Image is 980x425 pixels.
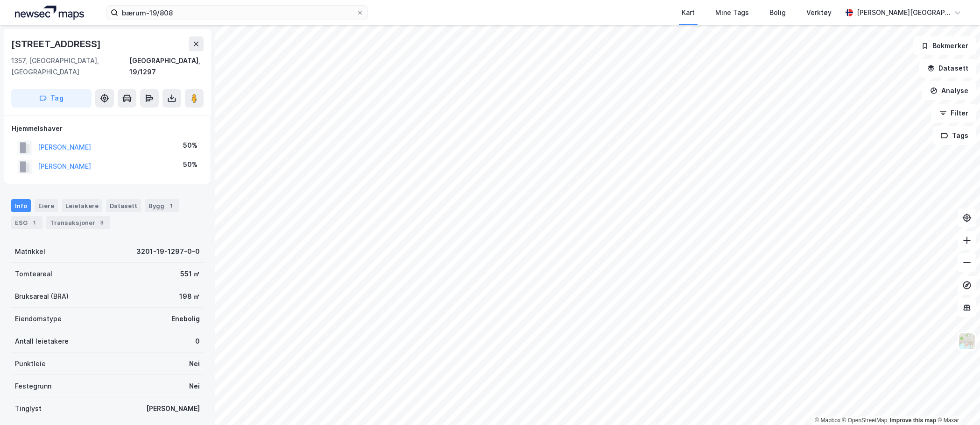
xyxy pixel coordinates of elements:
[11,216,42,229] div: ESG
[183,159,197,170] div: 50%
[11,199,31,212] div: Info
[106,199,141,212] div: Datasett
[11,55,129,78] div: 1357, [GEOGRAPHIC_DATA], [GEOGRAPHIC_DATA]
[15,313,62,324] div: Eiendomstype
[12,123,203,134] div: Hjemmelshaver
[146,403,200,414] div: [PERSON_NAME]
[913,36,976,55] button: Bokmerker
[136,246,200,257] div: 3201-19-1297-0-0
[15,381,51,392] div: Festegrunn
[15,358,46,369] div: Punktleie
[179,291,200,302] div: 198 ㎡
[189,381,200,392] div: Nei
[931,104,976,122] button: Filter
[919,59,976,78] button: Datasett
[118,6,356,20] input: Søk på adresse, matrikkel, gårdeiere, leietakere eller personer
[129,55,204,78] div: [GEOGRAPHIC_DATA], 19/1297
[842,417,888,424] a: OpenStreetMap
[857,7,950,18] div: [PERSON_NAME][GEOGRAPHIC_DATA]
[15,336,69,347] div: Antall leietakere
[815,417,840,424] a: Mapbox
[933,380,980,425] div: Kontrollprogram for chat
[145,199,179,212] div: Bygg
[769,7,786,18] div: Bolig
[62,199,102,212] div: Leietakere
[933,126,976,145] button: Tags
[195,336,200,347] div: 0
[11,89,92,108] button: Tag
[15,268,52,280] div: Tomteareal
[183,140,197,151] div: 50%
[715,7,749,18] div: Mine Tags
[682,7,695,18] div: Kart
[15,246,45,257] div: Matrikkel
[15,291,69,302] div: Bruksareal (BRA)
[46,216,110,229] div: Transaksjoner
[15,403,42,414] div: Tinglyst
[35,199,58,212] div: Eiere
[933,380,980,425] iframe: Chat Widget
[189,358,200,369] div: Nei
[97,218,106,227] div: 3
[890,417,936,424] a: Improve this map
[166,201,176,210] div: 1
[922,81,976,100] button: Analyse
[11,36,103,51] div: [STREET_ADDRESS]
[171,313,200,324] div: Enebolig
[29,218,39,227] div: 1
[958,332,976,350] img: Z
[180,268,200,280] div: 551 ㎡
[806,7,832,18] div: Verktøy
[15,6,84,20] img: logo.a4113a55bc3d86da70a041830d287a7e.svg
